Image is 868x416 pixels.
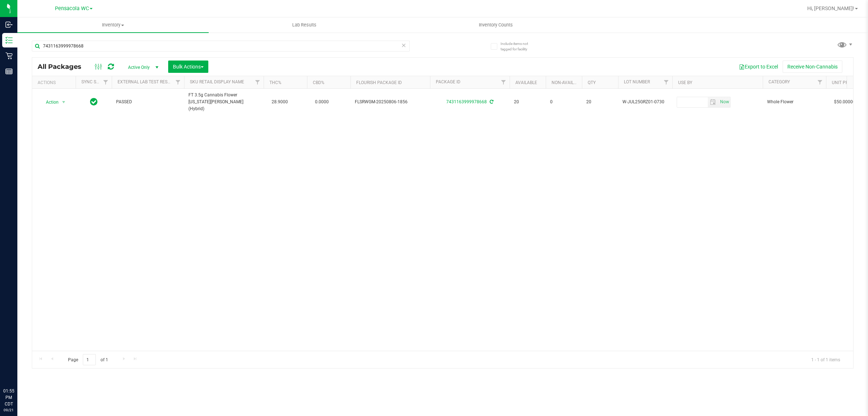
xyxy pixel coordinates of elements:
[622,99,668,105] span: W-JUL25GRZ01-0730
[59,97,68,107] span: select
[38,80,73,85] div: Actions
[83,354,96,365] input: 1
[807,5,854,11] span: Hi, [PERSON_NAME]!
[489,99,493,104] span: Sync from Compliance System
[400,17,591,33] a: Inventory Counts
[552,80,584,85] a: Non-Available
[678,80,692,85] a: Use By
[830,97,859,107] span: $50.00000
[7,358,29,380] iframe: Resource center
[769,79,790,84] a: Category
[783,61,842,73] button: Receive Non-Cannabis
[313,80,324,85] a: CBD%
[498,76,510,88] a: Filter
[116,99,180,105] span: PASSED
[734,61,783,73] button: Export to Excel
[550,99,578,105] span: 0
[515,80,537,85] a: Available
[90,97,98,107] span: In Sync
[252,76,264,88] a: Filter
[588,80,596,85] a: Qty
[32,41,410,51] input: Search Package ID, Item Name, SKU, Lot or Part Number...
[401,41,406,50] span: Clear
[311,97,332,107] span: 0.0000
[38,63,89,71] span: All Packages
[436,79,460,84] a: Package ID
[3,388,14,407] p: 01:55 PM CDT
[282,22,326,28] span: Lab Results
[190,79,244,84] a: Sku Retail Display Name
[3,407,14,413] p: 09/21
[5,68,13,75] inline-svg: Reports
[446,99,487,104] a: 7431163999978668
[17,17,209,33] a: Inventory
[209,17,400,33] a: Lab Results
[173,64,204,70] span: Bulk Actions
[5,37,13,44] inline-svg: Inventory
[660,76,672,88] a: Filter
[718,97,730,107] span: select
[501,41,537,52] span: Include items not tagged for facility
[708,97,718,107] span: select
[514,99,541,105] span: 20
[5,52,13,59] inline-svg: Retail
[62,354,114,365] span: Page of 1
[81,79,109,84] a: Sync Status
[172,76,184,88] a: Filter
[814,76,826,88] a: Filter
[832,80,855,85] a: Unit Price
[17,22,209,28] span: Inventory
[55,5,89,12] span: Pensacola WC
[269,80,281,85] a: THC%
[100,76,112,88] a: Filter
[168,61,208,73] button: Bulk Actions
[469,22,523,28] span: Inventory Counts
[624,79,650,84] a: Lot Number
[268,97,292,107] span: 28.9000
[805,354,846,365] span: 1 - 1 of 1 items
[355,99,426,105] span: FLSRWGM-20250806-1856
[767,99,822,105] span: Whole Flower
[39,97,59,107] span: Action
[718,97,731,107] span: Set Current date
[356,80,402,85] a: Flourish Package ID
[586,99,614,105] span: 20
[188,92,259,113] span: FT 3.5g Cannabis Flower [US_STATE][PERSON_NAME] (Hybrid)
[5,21,13,28] inline-svg: Inbound
[118,79,174,84] a: External Lab Test Result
